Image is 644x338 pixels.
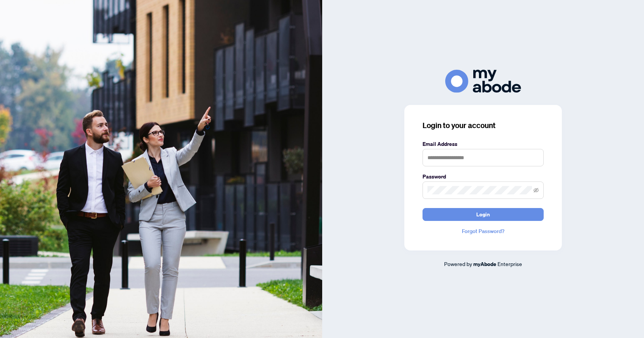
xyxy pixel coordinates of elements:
[533,188,539,193] span: eye-invisible
[497,260,522,267] span: Enterprise
[476,208,490,221] span: Login
[423,120,544,131] h3: Login to your account
[445,70,521,93] img: ma-logo
[423,208,544,221] button: Login
[423,172,544,181] label: Password
[423,140,544,148] label: Email Address
[444,260,472,267] span: Powered by
[423,227,544,235] a: Forgot Password?
[473,260,496,268] a: myAbode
